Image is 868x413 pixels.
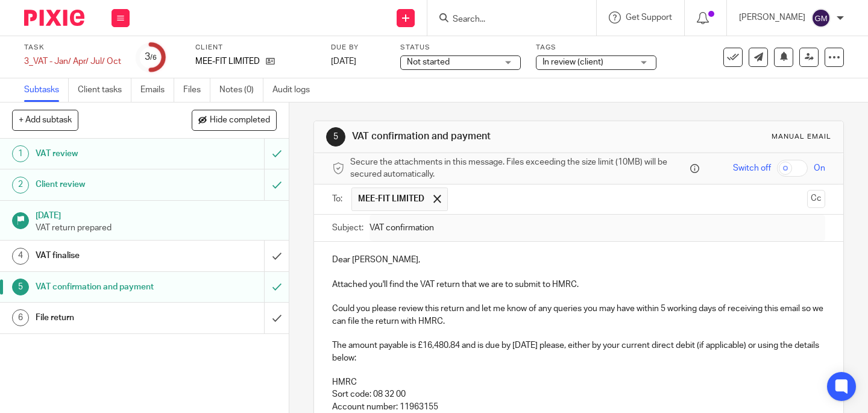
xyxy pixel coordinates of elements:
[332,388,825,400] p: Sort code: 08 32 00
[195,43,316,52] label: Client
[536,43,656,52] label: Tags
[331,43,385,52] label: Due by
[36,309,180,327] h1: File return
[12,145,29,162] div: 1
[331,57,356,66] span: [DATE]
[36,207,277,222] h1: [DATE]
[219,78,263,102] a: Notes (0)
[36,278,180,296] h1: VAT confirmation and payment
[772,132,831,142] div: Manual email
[195,55,260,68] p: MEE-FIT LIMITED
[814,162,825,174] span: On
[326,127,345,147] div: 5
[626,13,672,22] span: Get Support
[12,248,29,265] div: 4
[210,116,270,125] span: Hide completed
[36,222,277,234] p: VAT return prepared
[192,110,277,130] button: Hide completed
[332,254,825,266] p: Dear [PERSON_NAME],
[739,11,805,24] p: [PERSON_NAME]
[811,8,831,28] img: svg%3E
[332,222,363,234] label: Subject:
[272,78,319,102] a: Audit logs
[140,78,174,102] a: Emails
[12,177,29,194] div: 2
[150,54,157,61] small: /6
[24,43,121,52] label: Task
[352,130,605,143] h1: VAT confirmation and payment
[332,401,825,413] p: Account number: 11963155
[332,339,825,364] p: The amount payable is £16,480.84 and is due by [DATE] please, either by your current direct debit...
[36,247,180,265] h1: VAT finalise
[807,190,825,208] button: Cc
[350,156,687,181] span: Secure the attachments in this message. Files exceeding the size limit (10MB) will be secured aut...
[332,193,345,205] label: To:
[358,193,424,205] span: MEE-FIT LIMITED
[332,279,825,291] p: Attached you'll find the VAT return that we are to submit to HMRC.
[145,50,157,64] div: 3
[78,78,131,102] a: Client tasks
[12,309,29,326] div: 6
[400,43,521,52] label: Status
[36,145,180,163] h1: VAT review
[332,303,825,327] p: Could you please review this return and let me know of any queries you may have within 5 working ...
[24,10,84,26] img: Pixie
[24,78,69,102] a: Subtasks
[24,55,121,68] div: 3_VAT - Jan/ Apr/ Jul/ Oct
[542,58,603,66] span: In review (client)
[733,162,771,174] span: Switch off
[451,14,560,25] input: Search
[36,175,180,194] h1: Client review
[12,279,29,295] div: 5
[12,110,78,130] button: + Add subtask
[332,376,825,388] p: HMRC
[407,58,450,66] span: Not started
[183,78,210,102] a: Files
